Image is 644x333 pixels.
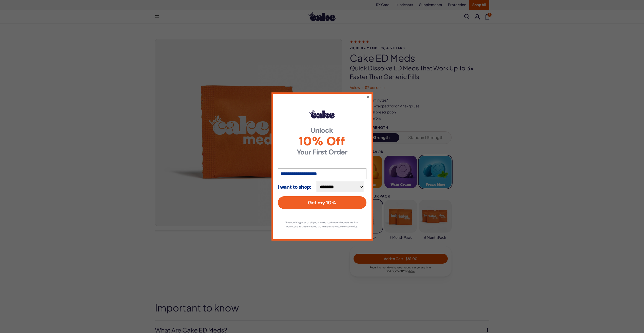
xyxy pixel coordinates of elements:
img: Hello Cake [309,110,335,118]
span: 10% Off [278,135,366,147]
a: Terms of Service [321,225,339,228]
strong: Unlock [278,127,366,134]
button: × [366,94,369,99]
strong: Your First Order [278,149,366,156]
a: Privacy Policy [343,225,357,228]
button: Get my 10% [278,196,366,209]
strong: I want to shop: [278,184,311,190]
p: *By submitting your email you agree to receive email newsletters from Hello Cake. You also agree ... [283,221,361,229]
